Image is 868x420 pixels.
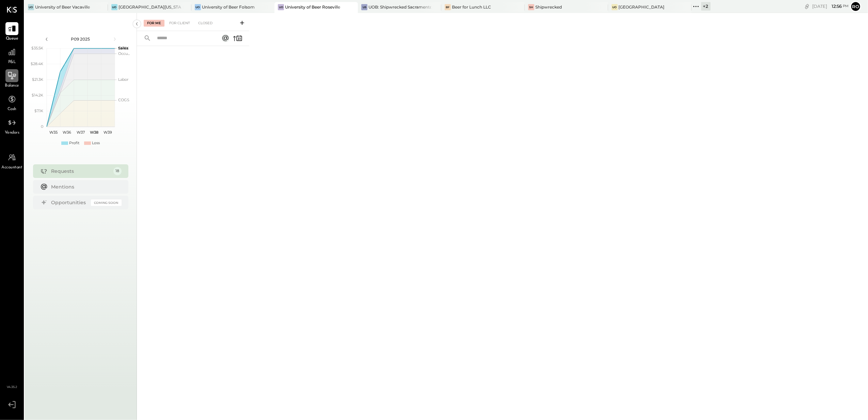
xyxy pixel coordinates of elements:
div: University of Beer Folsom [202,4,255,10]
div: Opportunities [51,199,88,206]
div: Mentions [51,183,118,190]
div: [GEOGRAPHIC_DATA] [619,4,665,10]
div: P09 2025 [52,36,110,42]
text: $35.5K [31,46,43,50]
a: Queue [0,22,23,42]
div: Requests [51,168,110,175]
text: $28.4K [31,61,43,66]
text: COGS [118,97,129,102]
div: Uo [278,4,284,10]
div: UOB: Shipwrecked Sacramento [368,4,431,10]
text: W37 [77,130,85,135]
div: For Client [166,20,193,27]
button: Ro [850,1,861,12]
div: Bf [445,4,451,10]
div: University of Beer Vacaville [35,4,90,10]
text: W39 [104,130,112,135]
div: 18 [113,167,122,175]
div: Beer for Lunch LLC [452,4,491,10]
div: Uo [612,4,618,10]
text: 0 [41,124,43,129]
div: Profit [69,140,79,146]
div: US [361,4,367,10]
a: Vendors [0,116,23,136]
text: Labor [118,77,128,82]
div: [DATE] [812,3,849,10]
span: P&L [8,59,16,65]
a: Balance [0,69,23,89]
span: Cash [7,106,16,112]
div: For Me [144,20,164,27]
text: $21.3K [32,77,43,82]
div: Uo [28,4,34,10]
text: W38 [90,130,98,135]
span: Accountant [2,165,22,171]
text: W36 [63,130,71,135]
text: Sales [118,46,128,50]
div: Coming Soon [91,199,122,206]
span: Balance [5,83,19,89]
div: Loss [92,140,100,146]
text: W35 [49,130,58,135]
div: Sh [528,4,534,10]
text: $14.2K [32,93,43,97]
div: Closed [195,20,216,27]
div: [GEOGRAPHIC_DATA][US_STATE] [119,4,181,10]
span: Queue [6,36,18,42]
text: Occu... [118,51,130,56]
a: Accountant [0,151,23,171]
div: Uo [111,4,117,10]
a: Cash [0,93,23,112]
div: + 2 [701,2,711,11]
div: University of Beer Roseville [285,4,340,10]
div: Shipwrecked [535,4,562,10]
div: Uo [195,4,201,10]
span: Vendors [5,130,19,136]
div: copy link [804,3,810,10]
a: P&L [0,46,23,65]
text: $7.1K [34,108,43,113]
